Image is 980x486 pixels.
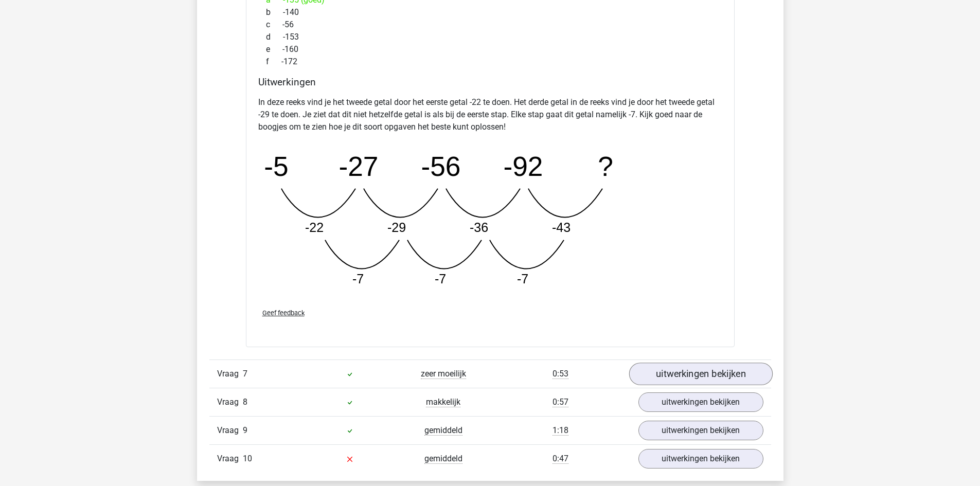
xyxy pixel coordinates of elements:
[424,454,462,464] span: gemiddeld
[243,369,247,379] span: 7
[553,397,568,407] span: 0:57
[503,151,543,182] tspan: -92
[264,151,288,182] tspan: -5
[258,76,722,88] h4: Uitwerkingen
[266,19,282,31] span: c
[338,151,378,182] tspan: -27
[516,272,528,286] tspan: -7
[258,6,722,19] div: -140
[426,397,460,407] span: makkelijk
[387,220,405,235] tspan: -29
[638,449,763,469] a: uitwerkingen bekijken
[243,454,252,463] span: 10
[266,31,283,43] span: d
[629,363,772,385] a: uitwerkingen bekijken
[262,309,305,317] span: Geef feedback
[551,220,570,235] tspan: -43
[243,425,247,435] span: 9
[638,421,763,440] a: uitwerkingen bekijken
[305,220,323,235] tspan: -22
[217,453,243,465] span: Vraag
[553,425,568,436] span: 1:18
[258,43,722,56] div: -160
[266,43,282,56] span: e
[217,424,243,437] span: Vraag
[243,397,247,407] span: 8
[266,56,281,68] span: f
[258,31,722,43] div: -153
[258,96,722,133] p: In deze reeks vind je het tweede getal door het eerste getal -22 te doen. Het derde getal in de r...
[424,425,462,436] span: gemiddeld
[598,151,613,182] tspan: ?
[258,56,722,68] div: -172
[638,392,763,412] a: uitwerkingen bekijken
[421,151,460,182] tspan: -56
[469,220,488,235] tspan: -36
[352,272,363,286] tspan: -7
[217,368,243,380] span: Vraag
[421,369,466,379] span: zeer moeilijk
[217,396,243,408] span: Vraag
[434,272,446,286] tspan: -7
[266,6,283,19] span: b
[553,369,568,379] span: 0:53
[258,19,722,31] div: -56
[553,454,568,464] span: 0:47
